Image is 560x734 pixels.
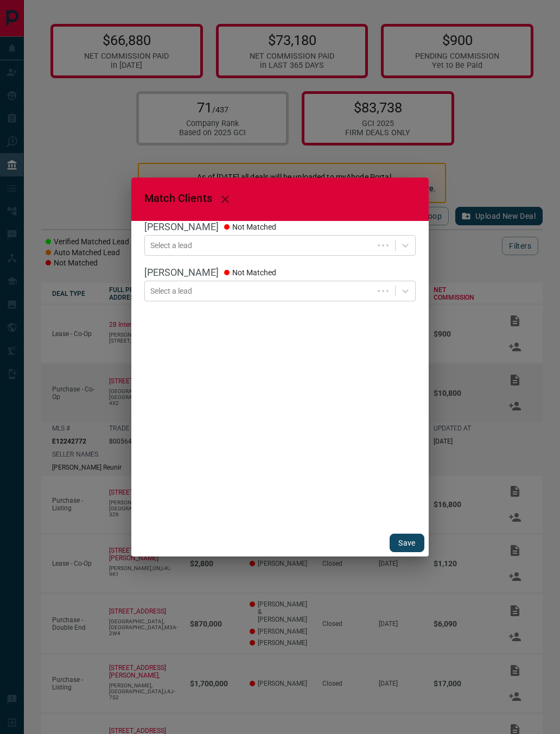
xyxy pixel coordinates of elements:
[224,267,276,278] span: Not Matched
[144,267,219,278] span: [PERSON_NAME]
[224,221,276,232] span: Not Matched
[390,534,424,552] button: Save
[144,221,219,232] span: [PERSON_NAME]
[144,192,212,205] span: Match Clients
